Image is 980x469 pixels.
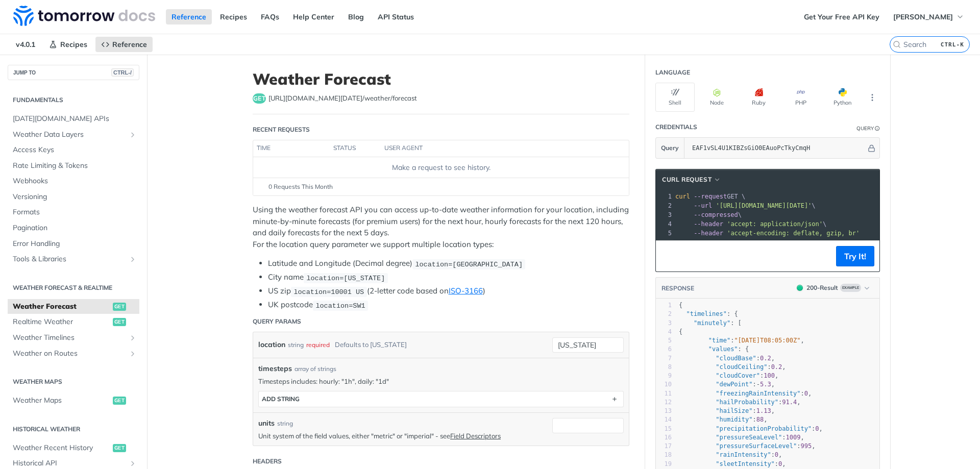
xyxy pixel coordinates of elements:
[836,246,874,266] button: Try It!
[10,37,41,52] span: v4.0.1
[342,9,370,24] a: Blog
[8,393,139,408] a: Weather Mapsget
[656,389,672,398] div: 11
[8,440,139,456] a: Weather Recent Historyget
[253,457,282,466] div: Headers
[13,302,110,312] span: Weather Forecast
[756,381,760,388] span: -
[760,381,771,388] span: 5.3
[656,336,672,345] div: 5
[258,363,292,374] span: timesteps
[113,303,126,311] span: get
[792,283,874,293] button: 200200-ResultExample
[8,142,139,158] a: Access Keys
[111,68,134,77] span: CTRL-/
[679,390,812,397] span: : ,
[679,434,804,441] span: : ,
[840,284,861,292] span: Example
[8,330,139,345] a: Weather TimelinesShow subpages for Weather Timelines
[8,174,139,189] a: Webhooks
[288,337,304,352] div: string
[679,399,801,406] span: : ,
[679,442,815,450] span: : ,
[214,9,253,24] a: Recipes
[694,220,723,228] span: --header
[716,363,767,371] span: "cloudCeiling"
[449,286,483,295] a: ISO-3166
[287,9,340,24] a: Help Center
[656,380,672,389] div: 10
[656,363,672,372] div: 8
[253,70,629,88] h1: Weather Forecast
[13,223,137,233] span: Pagination
[856,125,880,132] div: QueryInformation
[756,407,771,414] span: 1.13
[656,415,672,424] div: 14
[694,211,738,218] span: --compressed
[259,391,623,407] button: ADD string
[112,40,147,49] span: Reference
[13,192,137,202] span: Versioning
[8,252,139,267] a: Tools & LibrariesShow subpages for Tools & Libraries
[656,345,672,354] div: 6
[764,372,775,379] span: 100
[262,395,300,403] div: ADD string
[888,9,970,24] button: [PERSON_NAME]
[258,418,275,429] label: units
[675,220,826,228] span: \
[129,131,137,139] button: Show subpages for Weather Data Layers
[868,93,877,102] svg: More ellipsis
[656,398,672,407] div: 12
[661,143,679,153] span: Query
[716,381,752,388] span: "dewPoint"
[8,236,139,252] a: Error Handling
[716,416,752,423] span: "humidity"
[13,114,137,124] span: [DATE][DOMAIN_NAME] APIs
[253,93,266,104] span: get
[656,301,672,310] div: 1
[656,407,672,415] div: 13
[253,125,310,134] div: Recent Requests
[893,40,901,48] svg: Search
[656,442,672,451] div: 17
[129,334,137,342] button: Show subpages for Weather Timelines
[687,138,866,158] input: apikey
[806,283,838,292] div: 200 - Result
[739,83,778,112] button: Ruby
[656,451,672,459] div: 18
[679,451,782,458] span: : ,
[679,425,823,432] span: : ,
[415,260,523,268] span: location=[GEOGRAPHIC_DATA]
[315,302,365,309] span: location=SW1
[253,317,301,326] div: Query Params
[43,37,93,52] a: Recipes
[694,230,723,237] span: --header
[129,255,137,263] button: Show subpages for Tools & Libraries
[686,310,726,317] span: "timelines"
[268,299,629,311] li: UK postcode
[656,319,672,328] div: 3
[258,337,285,352] label: location
[716,407,752,414] span: "hailSize"
[13,396,110,406] span: Weather Maps
[330,140,381,157] th: status
[268,182,333,191] span: 0 Requests This Month
[708,345,738,353] span: "values"
[450,432,501,440] a: Field Descriptors
[679,381,775,388] span: : ,
[893,12,953,21] span: [PERSON_NAME]
[60,40,87,49] span: Recipes
[865,90,880,105] button: More Languages
[716,372,760,379] span: "cloudCover"
[675,211,742,218] span: \
[253,204,629,250] p: Using the weather forecast API you can access up-to-date weather information for your location, i...
[8,127,139,142] a: Weather Data LayersShow subpages for Weather Data Layers
[866,143,877,153] button: Hide
[679,355,775,362] span: : ,
[675,193,690,200] span: curl
[656,201,673,210] div: 2
[8,65,139,80] button: JUMP TOCTRL-/
[804,390,808,397] span: 0
[129,459,137,467] button: Show subpages for Historical API
[797,285,803,291] span: 200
